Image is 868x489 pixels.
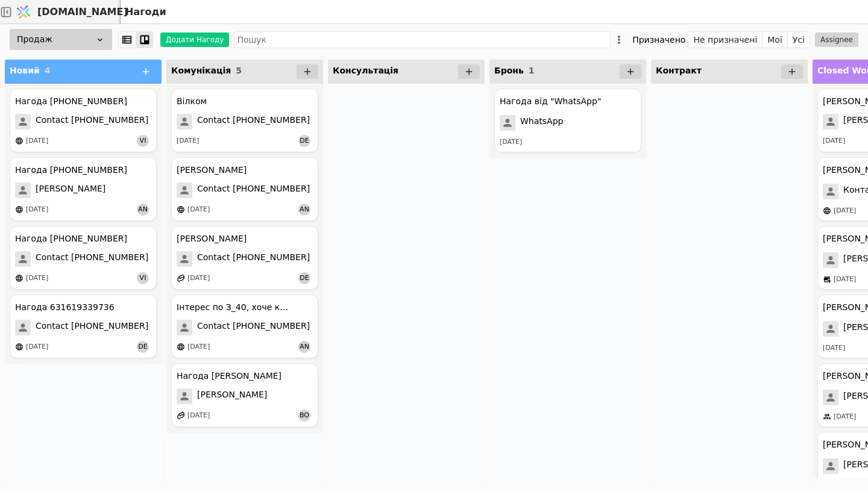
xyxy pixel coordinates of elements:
span: Contact [PHONE_NUMBER] [197,182,310,198]
div: ВілкомContact [PHONE_NUMBER][DATE]de [171,89,318,152]
div: Нагода [PHONE_NUMBER] [15,232,127,245]
div: [DATE] [187,342,210,352]
img: people.svg [823,413,831,421]
div: Нагода [PHONE_NUMBER][PERSON_NAME][DATE]an [10,157,157,221]
div: [DATE] [834,412,856,422]
button: Не призначені [688,31,763,48]
button: Assignee [815,33,858,47]
span: Бронь [494,66,524,75]
div: Нагода 631619339736Contact [PHONE_NUMBER][DATE]de [10,294,157,358]
span: vi [137,272,149,284]
div: Нагода від "WhatsApp" [500,95,601,108]
span: de [298,135,310,147]
span: [PERSON_NAME] [197,388,267,404]
span: bo [298,410,310,422]
div: Призначено [632,31,685,48]
span: de [298,272,310,284]
div: [DATE] [26,273,48,284]
span: Contact [PHONE_NUMBER] [36,251,148,267]
img: online-store.svg [15,343,24,351]
div: [DATE] [187,411,210,421]
div: Вілком [177,95,207,108]
img: online-store.svg [15,205,24,214]
div: Нагода [PHONE_NUMBER]Contact [PHONE_NUMBER][DATE]vi [10,226,157,290]
a: [DOMAIN_NAME] [12,1,121,23]
div: [PERSON_NAME]Contact [PHONE_NUMBER][DATE]de [171,226,318,290]
input: Пошук [234,31,611,48]
span: [DOMAIN_NAME] [37,5,128,19]
span: de [137,341,149,353]
div: [DATE] [834,206,856,216]
div: [PERSON_NAME] [177,232,247,245]
span: vi [137,135,149,147]
div: [DATE] [187,205,210,215]
div: [DATE] [823,136,845,146]
span: [PERSON_NAME] [36,182,105,198]
div: Нагода [PERSON_NAME] [177,370,281,382]
span: 5 [236,66,242,75]
span: Contact [PHONE_NUMBER] [197,251,310,267]
div: [DATE] [177,136,199,146]
span: an [137,204,149,216]
span: Contact [PHONE_NUMBER] [36,114,148,129]
div: [DATE] [187,273,210,284]
button: Усі [788,31,810,48]
div: [PERSON_NAME] [177,164,247,176]
div: [DATE] [26,136,48,146]
div: Нагода [PHONE_NUMBER] [15,164,127,176]
div: Нагода 631619339736 [15,301,115,314]
img: online-store.svg [177,343,185,351]
div: [DATE] [823,343,845,354]
div: Продаж [10,29,112,50]
div: Нагода [PHONE_NUMBER]Contact [PHONE_NUMBER][DATE]vi [10,89,157,152]
button: Мої [763,31,788,48]
h2: Нагоди [121,5,166,19]
span: Комунікація [171,66,231,75]
div: [PERSON_NAME]Contact [PHONE_NUMBER][DATE]an [171,157,318,221]
span: Консультація [333,66,398,75]
img: affiliate-program.svg [177,274,185,282]
span: 1 [529,66,535,75]
span: an [298,341,310,353]
div: [DATE] [26,205,48,215]
div: Інтерес по З_40, хоче квартиру [177,301,291,314]
span: 4 [45,66,51,75]
div: [DATE] [500,137,522,148]
div: [DATE] [26,342,48,352]
img: affiliate-program.svg [177,411,185,420]
img: online-store.svg [177,205,185,214]
span: an [298,204,310,216]
img: brick-mortar-store.svg [823,275,831,284]
img: online-store.svg [15,274,24,282]
span: Contact [PHONE_NUMBER] [36,320,148,335]
span: Contact [PHONE_NUMBER] [197,320,310,335]
div: Нагода [PHONE_NUMBER] [15,95,127,108]
span: WhatsApp [520,115,563,131]
div: [DATE] [834,275,856,285]
img: online-store.svg [823,207,831,215]
button: Додати Нагоду [160,33,229,47]
span: Contact [PHONE_NUMBER] [197,114,310,129]
span: Новий [10,66,40,75]
img: online-store.svg [15,137,24,145]
div: Інтерес по З_40, хоче квартируContact [PHONE_NUMBER][DATE]an [171,294,318,358]
img: Logo [14,1,33,23]
div: Нагода від "WhatsApp"WhatsApp[DATE] [494,89,641,152]
span: Контракт [656,66,702,75]
div: Нагода [PERSON_NAME][PERSON_NAME][DATE]bo [171,363,318,427]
